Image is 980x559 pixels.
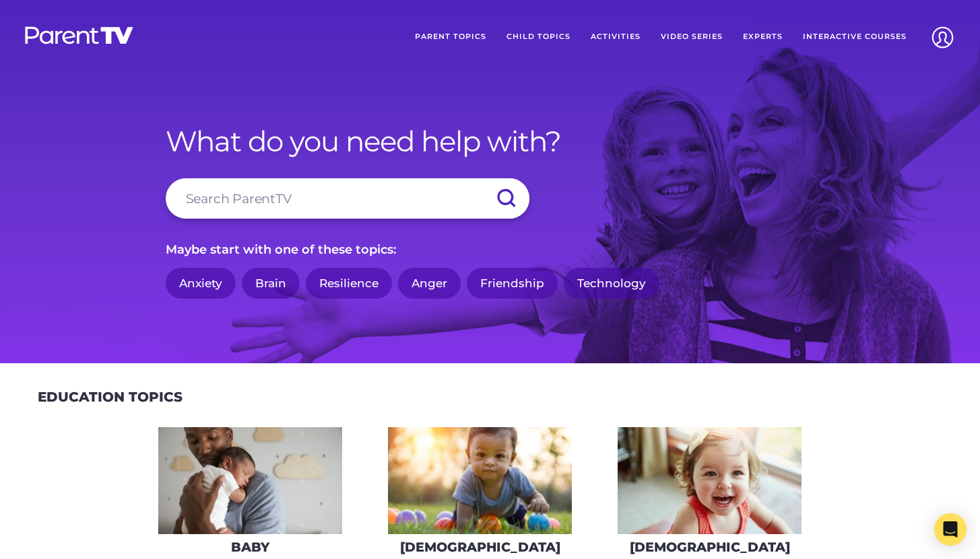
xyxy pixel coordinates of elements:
[400,539,560,555] h3: [DEMOGRAPHIC_DATA]
[733,20,793,54] a: Experts
[306,268,392,299] a: Resilience
[231,539,269,555] h3: Baby
[467,268,558,299] a: Friendship
[166,124,815,158] h1: What do you need help with?
[166,239,815,260] p: Maybe start with one of these topics:
[564,268,659,299] a: Technology
[618,427,802,534] img: iStock-678589610_super-275x160.jpg
[38,389,183,405] h2: Education Topics
[388,427,572,534] img: iStock-620709410-275x160.jpg
[166,268,236,299] a: Anxiety
[581,20,651,54] a: Activities
[934,513,967,546] div: Open Intercom Messenger
[405,20,496,54] a: Parent Topics
[793,20,917,54] a: Interactive Courses
[242,268,300,299] a: Brain
[24,26,135,45] img: parenttv-logo-white.4c85aaf.svg
[398,268,461,299] a: Anger
[496,20,581,54] a: Child Topics
[630,539,790,555] h3: [DEMOGRAPHIC_DATA]
[925,20,960,54] img: Account
[166,178,529,219] input: Search ParentTV
[651,20,733,54] a: Video Series
[482,178,529,219] input: Submit
[158,427,342,534] img: AdobeStock_144860523-275x160.jpeg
